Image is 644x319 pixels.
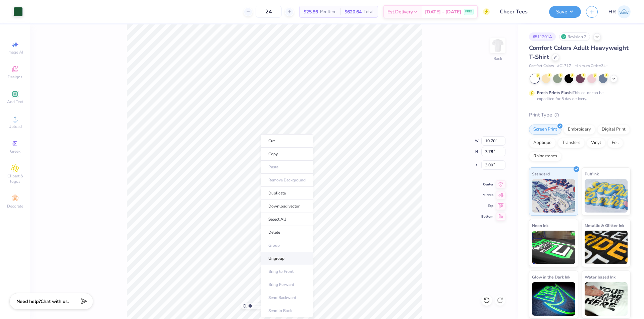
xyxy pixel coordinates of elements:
[261,187,313,200] li: Duplicate
[261,148,313,161] li: Copy
[585,282,628,316] img: Water based Ink
[529,151,561,161] div: Rhinestones
[585,273,615,281] span: Water based Ink
[532,273,570,281] span: Glow in the Dark Ink
[304,8,318,15] span: $25.86
[558,138,585,148] div: Transfers
[532,282,575,316] img: Glow in the Dark Ink
[585,222,624,229] span: Metallic & Glitter Ink
[364,8,374,15] span: Total
[493,56,502,62] div: Back
[261,213,313,226] li: Select All
[261,134,313,148] li: Cut
[557,63,571,69] span: # C1717
[261,252,313,265] li: Ungroup
[491,39,504,52] img: Back
[529,138,556,148] div: Applique
[261,226,313,239] li: Delete
[41,298,69,305] span: Chat with us.
[7,50,23,55] span: Image AI
[532,231,575,264] img: Neon Ink
[559,32,590,41] div: Revision 2
[529,125,561,135] div: Screen Print
[529,111,631,119] div: Print Type
[16,298,41,305] strong: Need help?
[608,8,616,16] span: HR
[425,8,461,15] span: [DATE] - [DATE]
[465,9,472,14] span: FREE
[537,90,620,102] div: This color can be expedited for 5 day delivery.
[495,5,544,18] input: Untitled Design
[597,125,630,135] div: Digital Print
[537,90,573,95] strong: Fresh Prints Flash:
[481,214,493,219] span: Bottom
[10,149,20,154] span: Greek
[575,63,608,69] span: Minimum Order: 24 +
[481,204,493,208] span: Top
[529,32,556,41] div: # 511201A
[532,222,548,229] span: Neon Ink
[387,8,413,15] span: Est. Delivery
[481,182,493,187] span: Center
[256,6,282,18] input: – –
[481,193,493,197] span: Middle
[549,6,581,18] button: Save
[8,74,22,80] span: Designs
[529,44,629,61] span: Comfort Colors Adult Heavyweight T-Shirt
[529,63,554,69] span: Comfort Colors
[607,138,623,148] div: Foil
[261,200,313,213] li: Download vector
[618,5,631,18] img: Hazel Del Rosario
[532,179,575,213] img: Standard
[585,170,599,177] span: Puff Ink
[8,124,22,129] span: Upload
[3,173,27,184] span: Clipart & logos
[585,179,628,213] img: Puff Ink
[344,8,362,15] span: $620.64
[585,231,628,264] img: Metallic & Glitter Ink
[587,138,605,148] div: Vinyl
[7,99,23,104] span: Add Text
[608,5,631,18] a: HR
[7,204,23,209] span: Decorate
[563,125,595,135] div: Embroidery
[532,170,550,177] span: Standard
[320,8,336,15] span: Per Item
